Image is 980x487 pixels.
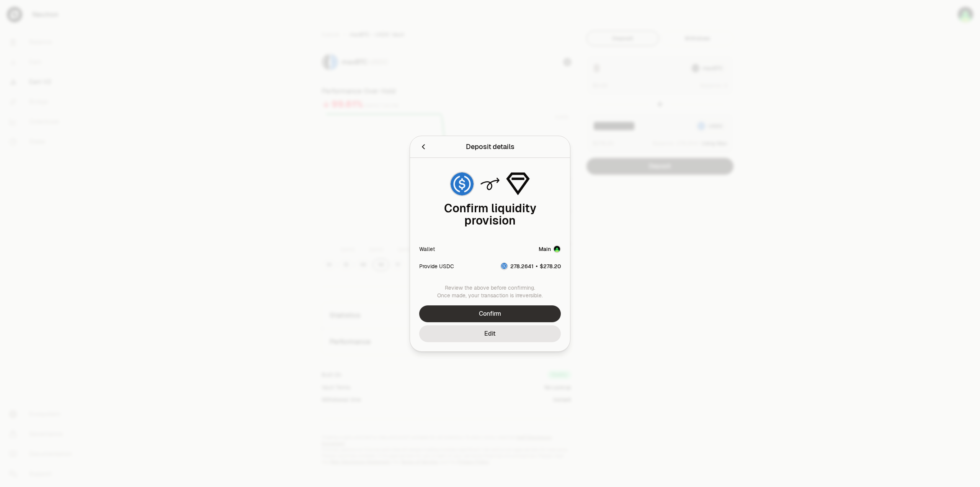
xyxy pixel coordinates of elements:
div: Confirm liquidity provision [419,202,561,227]
img: USDC Logo [451,172,474,195]
div: Provide USDC [419,262,454,270]
div: Deposit details [466,141,514,152]
img: USDC Logo [501,263,507,269]
div: Main [539,245,551,253]
button: Back [419,141,428,152]
button: Edit [419,325,561,342]
button: Confirm [419,305,561,322]
div: Wallet [419,245,435,253]
img: Account Image [554,246,560,252]
button: MainAccount Image [539,245,561,253]
div: Review the above before confirming. Once made, your transaction is irreversible. [419,284,561,299]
